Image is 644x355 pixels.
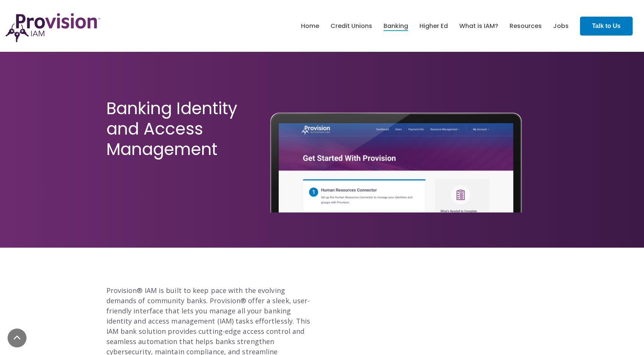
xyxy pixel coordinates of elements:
span: Banking Identity and Access Management [106,97,237,161]
a: What is IAM? [459,20,498,33]
a: Banking [384,20,408,33]
a: Jobs [553,20,569,33]
a: Resources [510,20,542,33]
nav: menu [295,14,574,38]
a: Higher Ed [419,20,448,33]
a: Talk to Us [580,17,633,36]
strong: Talk to Us [592,23,621,29]
a: Home [301,20,319,33]
img: ProvisionIAM-Logo-Purple [6,13,100,42]
a: Credit Unions [331,20,372,33]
